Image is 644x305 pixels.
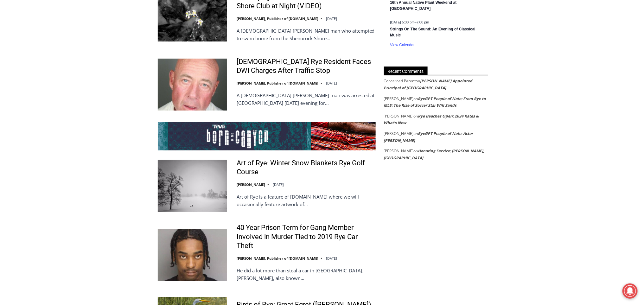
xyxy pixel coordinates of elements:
time: – [390,20,429,24]
p: A [DEMOGRAPHIC_DATA] [PERSON_NAME] man was arrested at [GEOGRAPHIC_DATA] [DATE] evening for… [237,92,376,107]
img: 40 Year Prison Term for Gang Member Involved in Murder Tied to 2019 Rye Car Theft [158,229,227,281]
span: [PERSON_NAME] [384,113,414,119]
a: View Calendar [390,43,415,48]
a: [PERSON_NAME] [237,182,265,187]
a: 16th Annual Native Plant Weekend at [GEOGRAPHIC_DATA] [390,0,457,11]
span: Concerned Parent [384,78,416,84]
span: Intern @ [DOMAIN_NAME] [166,63,294,77]
a: [PERSON_NAME] Appointed Principal of [GEOGRAPHIC_DATA] [384,78,473,91]
div: "The first chef I interviewed talked about coming to [GEOGRAPHIC_DATA] from [GEOGRAPHIC_DATA] in ... [160,0,299,61]
span: 7:00 pm [417,20,429,24]
a: Honoring Service: [PERSON_NAME], [GEOGRAPHIC_DATA] [384,148,484,161]
time: [DATE] [273,182,284,187]
a: Intern @ [DOMAIN_NAME] [152,61,307,79]
time: [DATE] [326,16,337,21]
a: Open Tues. - Sun. [PHONE_NUMBER] [0,64,64,79]
a: [DEMOGRAPHIC_DATA] Rye Resident Faces DWI Charges After Traffic Stop [237,57,376,75]
p: Art of Rye is a feature of [DOMAIN_NAME] where we will occasionally feature artwork of… [237,193,376,208]
img: Art of Rye: Winter Snow Blankets Rye Golf Course [158,160,227,212]
span: [PERSON_NAME] [384,96,414,101]
footer: on [384,130,488,144]
time: [DATE] [326,81,337,86]
img: 56-Year-Old Rye Resident Faces DWI Charges After Traffic Stop [158,59,227,111]
span: [DATE] 5:30 pm [390,20,415,24]
a: RyeGPT People of Note: Actor [PERSON_NAME] [384,131,473,143]
a: Strings On The Sound: An Evening of Classical Music [390,27,476,38]
span: [PERSON_NAME] [384,131,414,136]
a: 40 Year Prison Term for Gang Member Involved in Murder Tied to 2019 Rye Car Theft [237,223,376,251]
footer: on [384,113,488,126]
span: Open Tues. - Sun. [PHONE_NUMBER] [2,65,62,89]
span: [PERSON_NAME] [384,148,414,154]
p: A [DEMOGRAPHIC_DATA] [PERSON_NAME] man who attempted to swim home from the Shenorock Shore… [237,27,376,42]
a: [PERSON_NAME], Publisher of [DOMAIN_NAME] [237,16,318,21]
p: He did a lot more than steal a car in [GEOGRAPHIC_DATA]. [PERSON_NAME], also known… [237,267,376,282]
a: Art of Rye: Winter Snow Blankets Rye Golf Course [237,159,376,177]
footer: on [384,148,488,161]
footer: on [384,95,488,109]
a: Rye Beaches Open: 2024 Rates & What’s New [384,113,479,126]
time: [DATE] [326,256,337,261]
a: [PERSON_NAME], Publisher of [DOMAIN_NAME] [237,81,318,86]
span: Recent Comments [384,67,428,75]
div: "clearly one of the favorites in the [GEOGRAPHIC_DATA] neighborhood" [65,40,93,76]
a: RyeGPT People of Note: From Rye to MLS: The Rise of Soccer Star Will Sands [384,96,486,108]
footer: on [384,78,488,91]
a: [PERSON_NAME], Publisher of [DOMAIN_NAME] [237,256,318,261]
